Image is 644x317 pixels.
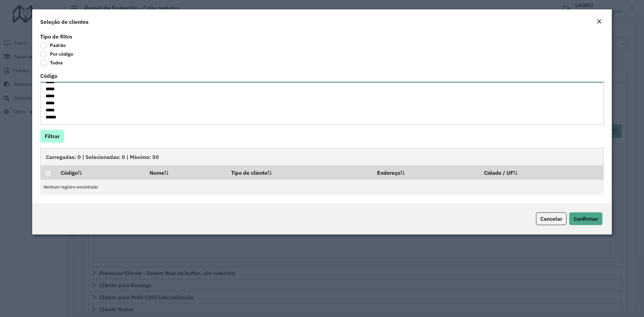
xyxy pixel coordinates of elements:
button: Close [594,17,604,26]
label: Tipo de filtro [40,33,72,41]
th: Tipo de cliente [227,165,372,179]
th: Nome [145,165,227,179]
button: Confirmar [569,212,602,225]
span: Confirmar [574,215,598,222]
label: Todos [40,59,63,66]
label: Padrão [40,42,66,49]
button: Cancelar [536,212,567,225]
th: Endereço [372,165,480,179]
label: Por código [40,51,73,57]
td: Nenhum registro encontrado [40,180,604,195]
div: Carregadas: 0 | Selecionadas: 0 | Máximo: 50 [40,148,604,165]
span: Cancelar [540,215,562,222]
label: Código [40,72,57,80]
em: Fechar [596,19,602,24]
button: Filtrar [40,130,64,143]
th: Código [56,165,145,179]
h4: Seleção de clientes [40,18,89,26]
th: Cidade / UF [480,165,604,179]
